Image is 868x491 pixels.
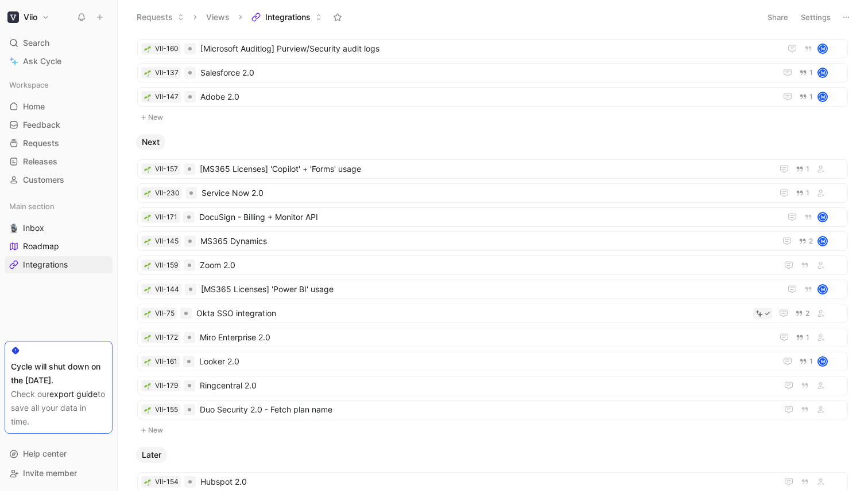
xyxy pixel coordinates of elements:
span: Search [23,36,49,50]
button: 🌱 [144,45,152,53]
div: Main section [5,198,113,215]
div: VII-172 [155,332,178,343]
div: VII-171 [155,211,177,223]
div: VII-144 [155,284,179,295]
a: 🌱VII-145MS365 Dynamics2M [137,231,848,251]
button: Views [201,9,235,26]
a: 🌱VII-171DocuSign - Billing + Monitor APIM [137,207,848,227]
div: 🌱 [144,406,152,414]
a: 🌱VII-155Duo Security 2.0 - Fetch plan name [137,400,848,419]
button: New [136,423,849,437]
img: 🌱 [144,262,151,269]
div: VII-154 [155,476,179,488]
button: Integrations [246,9,327,26]
button: 2 [793,307,812,320]
span: 1 [809,93,813,100]
span: 1 [806,190,809,197]
img: 🌱 [144,359,151,366]
div: VII-155 [155,404,178,415]
a: 🌱VII-157[MS365 Licenses] 'Copilot' + 'Forms' usage1 [137,159,848,179]
button: Settings [796,9,836,25]
div: M [819,237,827,245]
span: MS365 Dynamics [200,234,771,248]
span: 1 [809,358,813,365]
span: [MS365 Licenses] 'Power BI' usage [201,282,776,296]
span: Feedback [23,119,60,131]
span: Workspace [9,79,49,91]
span: 1 [806,166,809,172]
span: Integrations [265,11,311,23]
div: VII-160 [155,43,179,54]
span: 2 [805,310,809,317]
span: Requests [23,138,59,149]
span: Releases [23,156,57,167]
img: 🌱 [144,479,151,486]
div: 🌱 [144,213,152,221]
div: Check our to save all your data in time. [11,387,106,429]
img: 🌱 [144,214,151,221]
a: 🌱VII-144[MS365 Licenses] 'Power BI' usageM [137,280,848,299]
a: export guide [49,389,98,399]
button: 🌱 [144,478,152,486]
div: M [819,358,827,366]
span: 2 [809,238,813,245]
div: VII-161 [155,356,177,367]
span: 1 [806,334,809,341]
span: Hubspot 2.0 [200,475,773,489]
button: Share [762,9,793,25]
img: 🌱 [144,94,151,101]
a: Feedback [5,116,113,133]
button: 🌱 [144,382,152,390]
span: Next [142,136,160,148]
h1: Viio [24,12,37,22]
div: VII-147 [155,91,179,103]
div: NextNew [131,134,854,438]
div: M [819,69,827,77]
div: M [819,285,827,293]
button: 1 [793,187,812,199]
span: Miro Enterprise 2.0 [200,331,768,344]
button: 🌱 [144,309,152,317]
span: Duo Security 2.0 - Fetch plan name [200,403,773,417]
button: 🌱 [144,261,152,269]
img: 🌱 [144,166,151,173]
button: 1 [797,91,815,103]
div: VII-137 [155,67,179,78]
a: 🌱VII-179Ringcentral 2.0 [137,376,848,395]
img: 🌱 [144,70,151,77]
span: [Microsoft Auditlog] Purview/Security audit logs [200,42,776,56]
img: 🌱 [144,383,151,390]
a: 🌱VII-75Okta SSO integration2 [137,304,848,323]
span: Customers [23,174,64,186]
a: Ask Cycle [5,53,113,70]
a: Releases [5,153,113,170]
a: Roadmap [5,238,113,255]
a: 🎙️Inbox [5,219,113,237]
img: Viio [7,11,19,23]
img: 🌱 [144,238,151,245]
span: Help center [23,449,67,458]
button: 1 [793,331,812,344]
button: Next [136,134,165,150]
button: 🌱 [144,69,152,77]
div: M [819,213,827,221]
div: 🌱 [144,333,152,341]
div: VII-159 [155,260,178,271]
div: Main section🎙️InboxRoadmapIntegrations [5,198,113,273]
button: 🌱 [144,285,152,293]
button: 🌱 [144,237,152,245]
a: Requests [5,135,113,152]
div: 🌱 [144,358,152,366]
a: 🌱VII-159Zoom 2.0 [137,256,848,275]
a: Integrations [5,256,113,273]
div: NowNew [131,14,854,125]
a: 🌱VII-161Looker 2.01M [137,352,848,371]
button: Requests [131,9,189,26]
button: 🌱 [144,165,152,173]
div: Help center [5,445,113,462]
span: Ask Cycle [23,54,61,68]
